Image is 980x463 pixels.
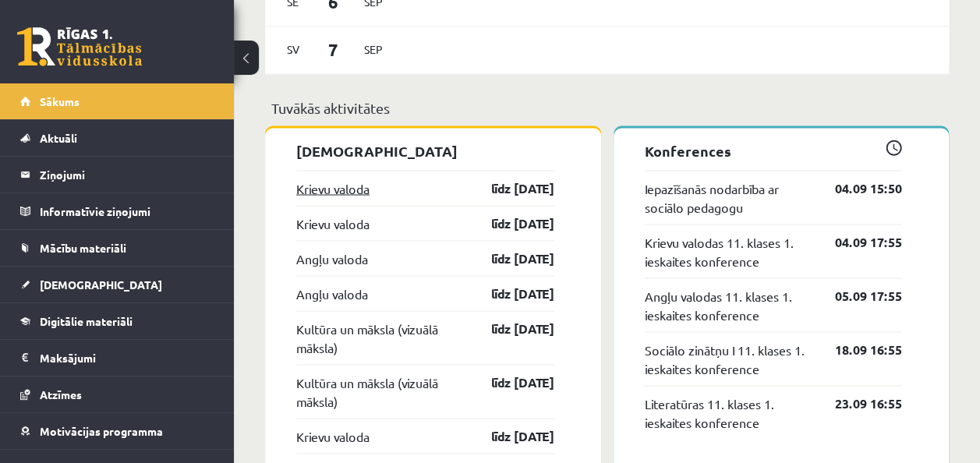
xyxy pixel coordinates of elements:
a: [DEMOGRAPHIC_DATA] [20,267,214,302]
span: Sep [357,37,390,62]
legend: Ziņojumi [40,157,214,193]
a: līdz [DATE] [464,178,554,197]
legend: Informatīvie ziņojumi [40,193,214,229]
a: Atzīmes [20,376,214,412]
legend: Maksājumi [40,340,214,376]
a: 23.09 16:55 [812,394,902,412]
a: Angļu valoda [296,249,368,267]
a: līdz [DATE] [464,214,554,232]
span: Sv [277,37,310,62]
a: Krievu valoda [296,214,370,232]
a: Informatīvie ziņojumi [20,193,214,229]
a: līdz [DATE] [464,426,554,445]
a: Sākums [20,83,214,119]
span: Sākums [40,94,80,108]
a: Rīgas 1. Tālmācības vidusskola [17,27,142,66]
span: Aktuāli [40,131,77,145]
a: Krievu valoda [296,426,370,445]
a: līdz [DATE] [464,319,554,338]
p: Tuvākās aktivitātes [271,97,943,118]
span: Mācību materiāli [40,241,126,255]
a: Motivācijas programma [20,413,214,449]
a: Angļu valodas 11. klases 1. ieskaites konference [645,286,812,323]
p: Konferences [645,140,903,161]
span: Atzīmes [40,387,82,401]
span: [DEMOGRAPHIC_DATA] [40,277,162,292]
span: 7 [310,37,358,62]
a: 04.09 17:55 [812,232,902,251]
span: Digitālie materiāli [40,314,133,328]
a: 04.09 15:50 [812,178,902,197]
a: Mācību materiāli [20,230,214,266]
a: 18.09 16:55 [812,340,902,359]
a: Literatūras 11. klases 1. ieskaites konference [645,394,812,431]
a: Sociālo zinātņu I 11. klases 1. ieskaites konference [645,340,812,377]
a: 05.09 17:55 [812,286,902,305]
a: Maksājumi [20,340,214,376]
a: Aktuāli [20,120,214,156]
a: Krievu valodas 11. klases 1. ieskaites konference [645,232,812,270]
a: līdz [DATE] [464,249,554,267]
a: Krievu valoda [296,178,370,197]
a: Kultūra un māksla (vizuālā māksla) [296,319,464,356]
a: Iepazīšanās nodarbība ar sociālo pedagogu [645,178,812,216]
a: Kultūra un māksla (vizuālā māksla) [296,373,464,410]
a: līdz [DATE] [464,284,554,302]
span: Motivācijas programma [40,424,163,438]
p: [DEMOGRAPHIC_DATA] [296,140,554,161]
a: Digitālie materiāli [20,303,214,339]
a: līdz [DATE] [464,373,554,391]
a: Angļu valoda [296,284,368,302]
a: Ziņojumi [20,157,214,193]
